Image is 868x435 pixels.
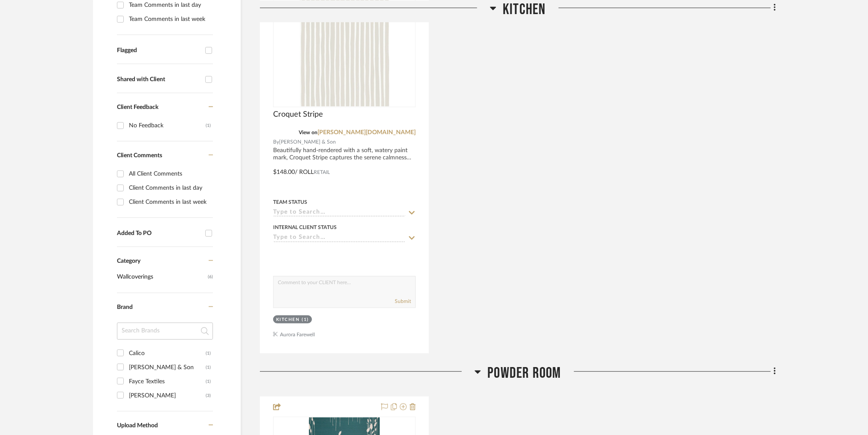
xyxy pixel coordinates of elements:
input: Search Brands [117,323,213,340]
div: No Feedback [129,119,206,132]
div: Internal Client Status [273,223,337,231]
div: (1) [206,119,211,132]
div: (1) [206,361,211,374]
div: (1) [206,347,211,360]
input: Type to Search… [273,209,405,217]
div: All Client Comments [129,167,211,181]
div: (3) [206,389,211,403]
span: Client Feedback [117,104,158,110]
div: [PERSON_NAME] [129,389,206,403]
div: (1) [302,317,309,323]
div: Team Status [273,198,307,206]
a: [PERSON_NAME][DOMAIN_NAME] [317,129,416,135]
div: Client Comments in last week [129,195,211,209]
span: View on [299,130,317,135]
div: Flagged [117,47,201,54]
div: [PERSON_NAME] & Son [129,361,206,374]
span: Croquet Stripe [273,110,323,119]
span: By [273,138,279,146]
span: Upload Method [117,423,158,429]
div: Fayce Textiles [129,375,206,388]
span: Brand [117,304,133,310]
span: Client Comments [117,153,162,159]
div: Shared with Client [117,76,201,83]
span: (6) [208,270,213,284]
span: Wallcoverings [117,270,206,284]
button: Submit [395,297,411,305]
span: [PERSON_NAME] & Son [279,138,336,146]
span: Powder Room [487,364,561,382]
div: Calico [129,347,206,360]
div: Kitchen [276,317,300,323]
input: Type to Search… [273,234,405,242]
div: Team Comments in last week [129,12,211,26]
div: Added To PO [117,230,201,237]
span: Category [117,258,140,265]
div: Client Comments in last day [129,181,211,195]
div: (1) [206,375,211,388]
